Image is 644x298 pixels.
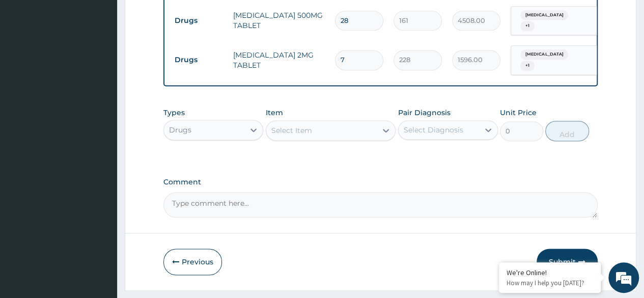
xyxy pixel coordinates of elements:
[520,21,535,31] span: + 1
[228,45,330,75] td: [MEDICAL_DATA] 2MG TABLET
[19,51,41,76] img: d_794563401_company_1708531726252_794563401
[507,268,593,277] div: We're Online!
[545,121,589,141] button: Add
[500,107,537,118] label: Unit Price
[163,249,222,275] button: Previous
[520,10,568,20] span: [MEDICAL_DATA]
[59,86,141,189] span: We're online!
[520,61,535,71] span: + 1
[53,57,171,70] div: Chat with us now
[163,109,185,117] label: Types
[266,107,283,118] label: Item
[507,279,593,287] p: How may I help you today?
[169,125,191,135] div: Drugs
[170,11,228,30] td: Drugs
[5,194,194,229] textarea: Type your message and hit 'Enter'
[228,5,330,36] td: [MEDICAL_DATA] 500MG TABLET
[398,107,451,118] label: Pair Diagnosis
[520,49,568,60] span: [MEDICAL_DATA]
[404,125,463,135] div: Select Diagnosis
[537,249,598,275] button: Submit
[170,50,228,69] td: Drugs
[271,125,312,136] div: Select Item
[167,5,191,30] div: Minimize live chat window
[163,178,598,186] label: Comment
